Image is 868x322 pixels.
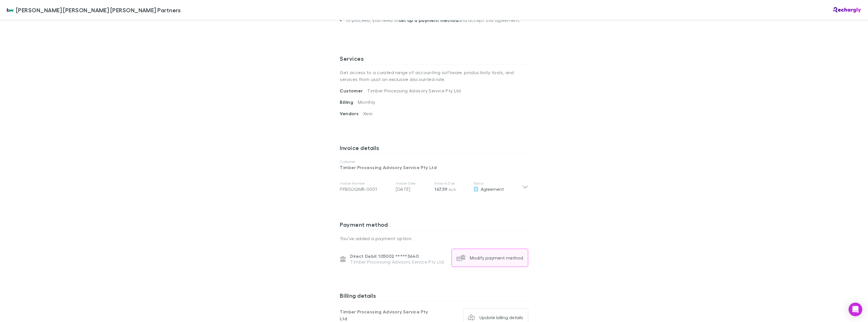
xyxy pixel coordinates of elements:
[399,17,458,23] strong: set up a payment method
[396,186,430,193] p: [DATE]
[336,175,533,198] div: Invoice NumberPPBSOQMR-0001Invoice Date[DATE]Amount Due167.59 AUDStatusAgreement
[834,7,861,13] img: Rechargly Logo
[16,6,181,14] span: [PERSON_NAME] [PERSON_NAME] [PERSON_NAME] Partners
[7,7,14,13] img: Brewster Walsh Waters Partners's Logo
[350,259,444,265] p: Timber Processing Advisory Service Pty Ltd
[350,253,444,259] p: Direct Debit 105002 ***** 3640
[849,303,862,316] div: Open Intercom Messenger
[340,186,391,193] div: PPBSOQMR-0001
[340,111,363,116] span: Vendors
[435,181,469,186] p: Amount Due
[363,111,373,116] span: Xero
[340,99,358,105] span: Billing
[340,181,391,186] p: Invoice Number
[480,315,523,320] div: Update billing details
[396,181,430,186] p: Invoice Date
[435,186,448,192] span: 167.59
[340,55,528,64] h3: Services
[340,64,528,87] p: Get access to a curated range of accounting software, productivity tools, and services from us at...
[481,186,504,192] span: Agreement
[340,308,434,322] p: Timber Processing Advisory Service Pty Ltd
[358,99,375,105] span: Monthly
[340,164,528,171] p: Timber Processing Advisory Service Pty Ltd
[340,292,528,301] h3: Billing details
[340,235,528,242] p: You’ve added a payment option.
[456,253,465,262] img: Modify payment method's Logo
[340,88,367,94] span: Customer
[452,249,528,267] button: Modify payment method
[340,221,528,230] h3: Payment method
[340,144,528,153] h3: Invoice details
[345,17,528,28] li: To proceed, you need to and accept this agreement.
[470,255,523,261] div: Modify payment method
[449,187,456,192] span: AUD
[473,181,522,186] p: Status
[367,88,461,93] span: Timber Processing Advisory Service Pty Ltd
[340,159,528,164] p: Customer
